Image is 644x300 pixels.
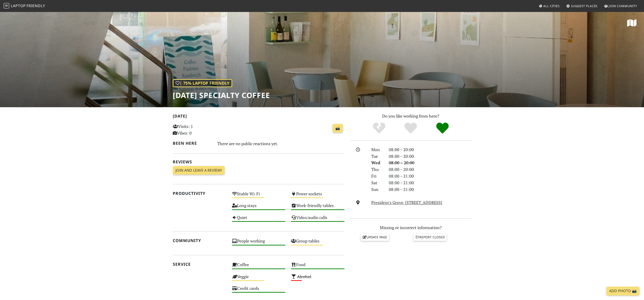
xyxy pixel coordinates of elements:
div: Veggie [229,273,288,285]
div: Definitely! [427,122,458,135]
div: Long stays [229,202,288,213]
div: Tue [369,153,386,160]
div: 08:00 – 20:00 [386,159,474,166]
div: Sat [369,179,386,186]
div: Power sockets [288,190,347,202]
div: Group tables [288,237,347,249]
div: Stable Wi-Fi [229,190,288,202]
div: Wed [369,159,386,166]
a: Join Community [602,2,639,10]
a: President's Grove, [STREET_ADDRESS] [371,200,442,205]
p: Do you like working from here? [350,113,471,119]
div: People working [229,237,288,249]
p: Visits: 1 Vibes: 0 [173,123,226,136]
div: 08:00 – 21:00 [386,179,474,186]
div: Sun [369,186,386,193]
div: There are no public reactions yet. [217,140,345,147]
h2: Productivity [173,191,226,196]
div: Work-friendly tables [288,202,347,213]
div: Credit cards [229,285,288,296]
p: Missing or incorrect information? [350,224,471,231]
div: Fri [369,173,386,179]
s: Alcohol [297,274,311,279]
h1: [DATE] Specialty Coffee [173,91,270,100]
a: 📸 [333,124,343,133]
div: No [363,122,395,135]
span: Suggest Places [571,4,598,8]
a: Suggest Places [565,2,600,10]
div: Food [288,261,347,273]
div: 08:00 – 20:00 [386,153,474,160]
span: Join Community [609,4,637,8]
h2: Community [173,238,226,243]
a: Add Photo 📸 [606,287,639,295]
span: All Cities [543,4,560,8]
a: LaptopFriendly LaptopFriendly [4,2,45,10]
h2: Service [173,262,226,267]
div: Video/audio calls [288,214,347,225]
a: Update page [361,234,389,241]
a: Join and leave a review! [173,166,225,175]
div: 08:00 – 21:00 [386,173,474,179]
div: Coffee [229,261,288,273]
span: Friendly [26,3,45,8]
div: 08:00 – 20:00 [386,146,474,153]
span: Laptop [11,3,26,8]
div: 08:00 – 20:00 [386,166,474,173]
img: LaptopFriendly [4,3,9,9]
h2: Reviews [173,159,345,164]
div: Mon [369,146,386,153]
div: 08:00 – 21:00 [386,186,474,193]
div: | 75% Laptop Friendly [173,79,232,87]
div: Quiet [229,214,288,225]
h2: Been here [173,141,212,146]
div: Thu [369,166,386,173]
div: Yes [395,122,427,135]
a: All Cities [537,2,562,10]
h2: [DATE] [173,114,345,120]
a: Report closed [413,234,447,241]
